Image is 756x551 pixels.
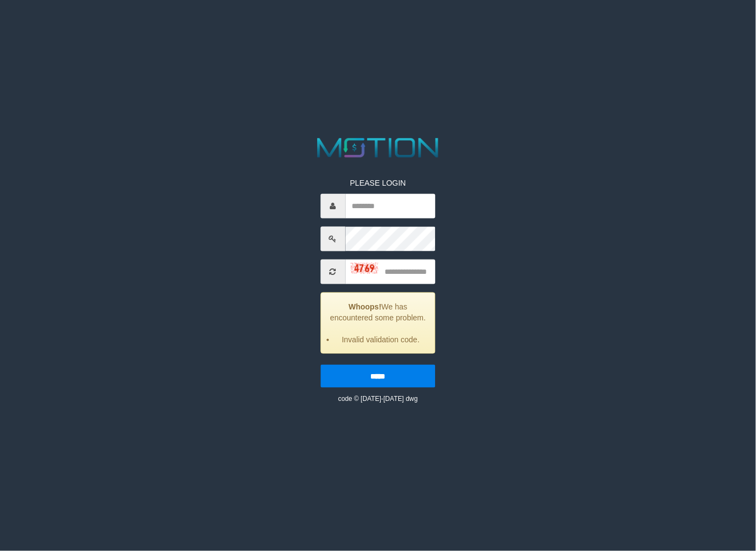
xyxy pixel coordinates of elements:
small: code © [DATE]-[DATE] dwg [338,395,418,403]
img: MOTION_logo.png [312,135,444,161]
div: We has encountered some problem. [320,292,436,353]
img: captcha [351,263,378,274]
strong: Whoops! [348,302,381,311]
p: PLEASE LOGIN [320,177,436,188]
li: Invalid validation code. [335,334,427,345]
